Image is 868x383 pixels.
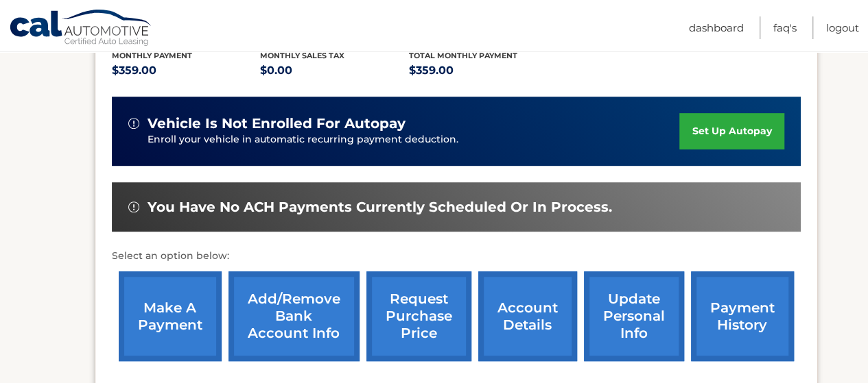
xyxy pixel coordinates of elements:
[148,132,680,147] p: Enroll your vehicle in automatic recurring payment deduction.
[112,248,801,264] p: Select an option below:
[148,115,406,132] span: vehicle is not enrolled for autopay
[478,271,577,361] a: account details
[112,51,192,60] span: Monthly Payment
[409,61,558,80] p: $359.00
[128,118,139,129] img: alert-white.svg
[148,199,612,216] span: You have no ACH payments currently scheduled or in process.
[826,16,859,39] a: Logout
[128,201,139,212] img: alert-white.svg
[773,16,797,39] a: FAQ's
[260,51,344,60] span: Monthly sales Tax
[584,271,684,361] a: update personal info
[228,271,360,361] a: Add/Remove bank account info
[409,51,517,60] span: Total Monthly Payment
[260,61,409,80] p: $0.00
[691,271,794,361] a: payment history
[112,61,261,80] p: $359.00
[689,16,744,39] a: Dashboard
[366,271,471,361] a: request purchase price
[9,9,153,49] a: Cal Automotive
[119,271,222,361] a: make a payment
[679,113,784,149] a: set up autopay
